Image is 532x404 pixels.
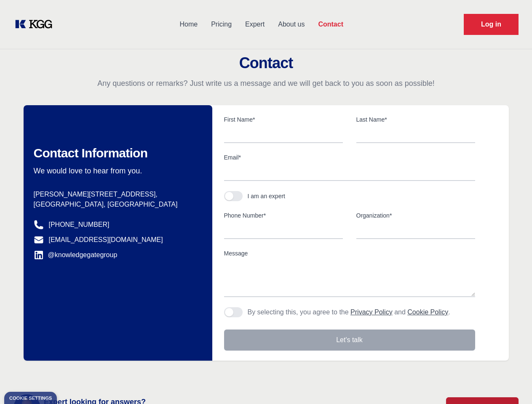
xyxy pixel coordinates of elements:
p: [GEOGRAPHIC_DATA], [GEOGRAPHIC_DATA] [34,199,199,210]
p: By selecting this, you agree to the and . [248,307,450,317]
iframe: Chat Widget [490,364,532,404]
p: [PERSON_NAME][STREET_ADDRESS], [34,189,199,199]
label: First Name* [224,115,343,124]
label: Organization* [356,211,475,220]
h2: Contact [10,55,522,72]
button: Let's talk [224,330,475,351]
label: Phone Number* [224,211,343,220]
a: Expert [238,13,271,35]
a: KOL Knowledge Platform: Talk to Key External Experts (KEE) [13,18,59,31]
label: Message [224,249,475,258]
label: Last Name* [356,115,475,124]
p: Any questions or remarks? Just write us a message and we will get back to you as soon as possible! [10,78,522,88]
a: About us [271,13,311,35]
a: Home [173,13,204,35]
a: Pricing [204,13,238,35]
h2: Contact Information [34,146,199,161]
a: Cookie Policy [407,308,448,316]
label: Email* [224,153,475,162]
a: [EMAIL_ADDRESS][DOMAIN_NAME] [49,235,163,245]
a: Privacy Policy [350,308,393,316]
div: I am an expert [248,192,286,200]
a: @knowledgegategroup [34,250,118,260]
a: [PHONE_NUMBER] [49,220,110,230]
a: Request Demo [464,14,519,35]
a: Contact [311,13,350,35]
div: Cookie settings [9,396,52,401]
p: We would love to hear from you. [34,166,199,176]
